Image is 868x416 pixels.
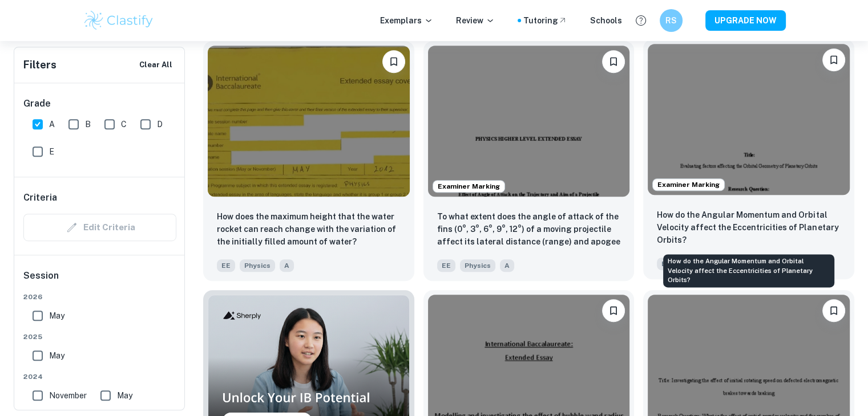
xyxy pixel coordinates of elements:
p: To what extent does the angle of attack of the fins (0°, 3°, 6°, 9°, 12°) of a moving projectile ... [437,210,621,249]
span: 2024 [23,372,176,382]
span: Physics [240,259,275,272]
p: How do the Angular Momentum and Orbital Velocity affect the Eccentricities of Planetary Orbits? [657,209,841,246]
a: Tutoring [523,14,567,27]
a: Examiner MarkingBookmarkHow do the Angular Momentum and Orbital Velocity affect the Eccentricitie... [643,41,854,281]
h6: Session [23,269,176,292]
span: E [49,145,54,158]
span: C [121,118,127,130]
h6: Grade [23,97,176,111]
h6: Criteria [23,191,57,205]
img: Physics EE example thumbnail: How does the maximum height that the wat [208,46,410,197]
button: Help and Feedback [631,11,651,30]
span: EE [657,258,675,270]
span: A [49,118,55,130]
span: November [49,389,87,402]
a: Schools [590,14,622,27]
h6: RS [664,14,677,27]
span: A [280,259,294,272]
button: UPGRADE NOW [705,10,786,31]
p: How does the maximum height that the water rocket can reach change with the variation of the init... [217,210,401,248]
a: Examiner MarkingBookmarkTo what extent does the angle of attack of the fins (0°, 3°, 6°, 9°, 12°)... [423,41,635,281]
button: Clear All [136,56,175,74]
button: Bookmark [822,299,845,322]
img: Physics EE example thumbnail: To what extent does the angle of attack [428,46,630,197]
span: Physics [460,259,495,272]
button: Bookmark [602,299,625,322]
button: RS [660,9,683,32]
span: Examiner Marking [433,181,504,191]
span: 2026 [23,292,176,302]
button: Bookmark [382,50,405,73]
p: Review [456,14,495,27]
p: Exemplars [380,14,433,27]
span: D [157,118,163,130]
img: Clastify logo [83,9,155,32]
span: EE [217,259,235,272]
span: May [49,309,64,322]
button: Bookmark [822,48,845,71]
span: May [49,349,64,362]
div: Criteria filters are unavailable when searching by topic [23,214,176,241]
span: 2025 [23,332,176,342]
img: Physics EE example thumbnail: How do the Angular Momentum and Orbital [648,44,850,195]
span: EE [437,259,455,272]
span: Examiner Marking [653,180,724,190]
div: How do the Angular Momentum and Orbital Velocity affect the Eccentricities of Planetary Orbits? [663,254,834,287]
span: B [85,118,91,130]
a: BookmarkHow does the maximum height that the water rocket can reach change with the variation of ... [203,41,414,281]
span: May [117,389,132,402]
span: A [500,259,514,272]
button: Bookmark [602,50,625,73]
h6: Filters [23,57,56,73]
